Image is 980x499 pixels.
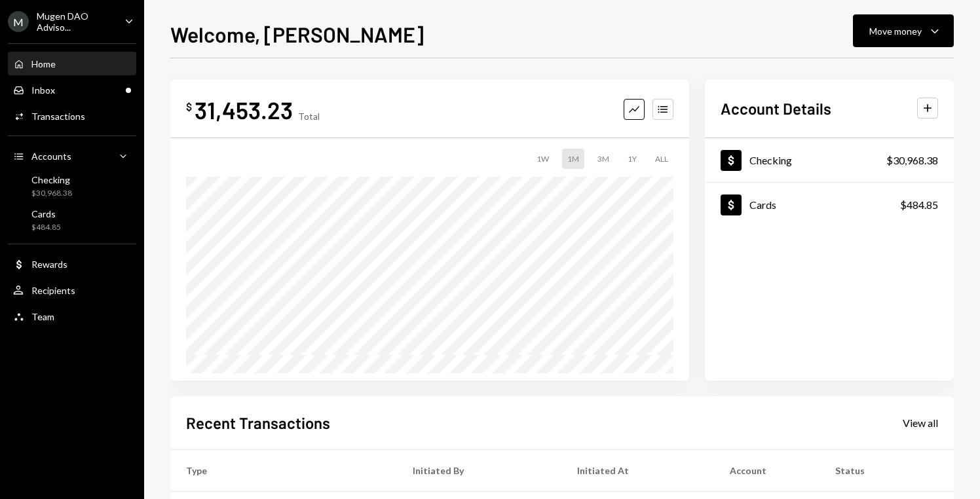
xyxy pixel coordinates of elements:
div: ALL [650,149,673,169]
a: Rewards [8,252,136,276]
a: Accounts [8,144,136,168]
a: Recipients [8,278,136,302]
div: Checking [31,174,72,185]
div: Rewards [31,259,67,270]
a: View all [903,415,938,430]
th: Initiated By [397,449,561,491]
a: Inbox [8,78,136,102]
button: Move money [853,14,954,47]
a: Home [8,52,136,75]
div: $30,968.38 [886,153,938,168]
th: Initiated At [561,449,715,491]
div: Transactions [31,111,85,122]
div: Accounts [31,151,71,162]
div: $484.85 [31,222,61,233]
h2: Account Details [721,98,831,119]
div: Mugen DAO Adviso... [37,10,114,33]
th: Account [714,449,820,491]
a: Team [8,305,136,328]
a: Cards$484.85 [705,183,954,227]
th: Type [170,449,397,491]
div: 31,453.23 [195,95,293,124]
a: Checking$30,968.38 [705,138,954,182]
div: $ [186,100,192,113]
div: 1Y [622,149,642,169]
a: Transactions [8,104,136,128]
div: $30,968.38 [31,188,72,199]
div: 1M [562,149,584,169]
div: Checking [749,154,792,166]
div: Total [298,111,320,122]
div: Home [31,58,56,69]
div: 3M [592,149,614,169]
div: M [8,11,29,32]
div: Move money [869,24,922,38]
h1: Welcome, [PERSON_NAME] [170,21,424,47]
th: Status [820,449,954,491]
div: View all [903,416,938,430]
a: Cards$484.85 [8,204,136,236]
div: Recipients [31,285,75,296]
div: $484.85 [900,197,938,213]
div: Inbox [31,84,55,96]
div: Cards [749,198,776,211]
a: Checking$30,968.38 [8,170,136,202]
h2: Recent Transactions [186,412,330,434]
div: 1W [531,149,554,169]
div: Cards [31,208,61,219]
div: Team [31,311,54,322]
